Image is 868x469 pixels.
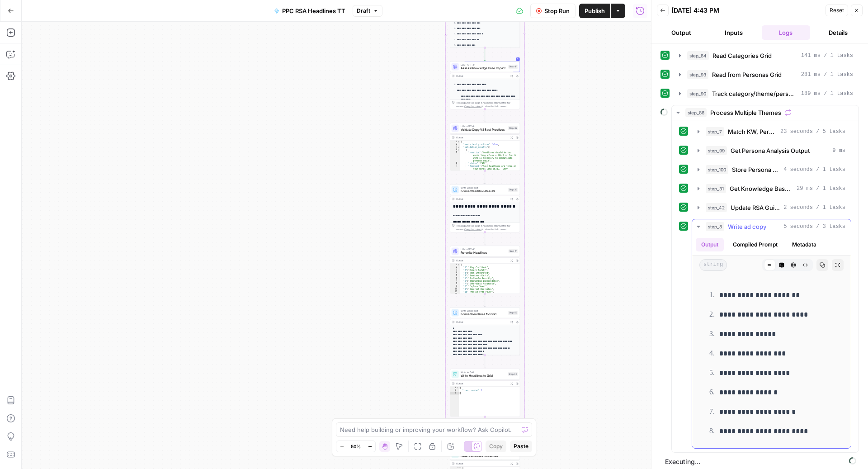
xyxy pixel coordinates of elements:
span: Format Validation Results [461,189,506,194]
span: 4 seconds / 1 tasks [783,166,845,174]
span: Publish [585,6,605,15]
div: Step 43 [508,372,518,376]
span: Store Persona Analysis [732,165,780,174]
span: LLM · GPT-4.1 [461,63,507,66]
g: Edge from step_33 to step_51 [484,232,486,245]
button: Paste [510,441,532,452]
span: 29 ms / 1 tasks [797,185,845,193]
div: Step 51 [509,249,518,253]
span: LLM · GPT-4o [461,124,506,128]
span: Write to Grid [461,370,506,374]
span: LLM · GPT-4.1 [461,247,507,251]
button: Compiled Prompt [727,238,783,251]
div: Output [456,382,508,385]
span: Paste [514,442,528,450]
span: Update RSA Guidelines [731,203,780,212]
div: 1 [450,263,460,266]
div: This output is too large & has been abbreviated for review. to view the full content. [456,224,518,231]
span: step_31 [706,184,726,193]
span: Assess Knowledge Base Impact [461,66,507,71]
g: Edge from step_41 to step_32 [484,109,486,122]
div: Step 33 [508,188,518,192]
div: 2 [450,143,460,146]
span: Copy the output [464,228,481,231]
span: Get Persona Analysis Output [731,146,810,155]
span: 50% [351,443,361,450]
div: 9 [450,285,460,288]
div: 11 [450,290,460,293]
button: 141 ms / 1 tasks [674,48,859,63]
div: Step 32 [508,126,518,130]
button: Draft [353,5,382,17]
div: Write to GridWrite Headlines to GridStep 43Output{ "rows_created":1} [450,369,520,417]
button: 4 seconds / 1 tasks [692,162,851,177]
g: Edge from step_32 to step_33 [484,171,486,184]
span: string [699,259,727,271]
div: Output [456,136,508,139]
div: This output is too large & has been abbreviated for review. to view the full content. [456,101,518,108]
span: 9 ms [832,147,845,155]
div: Output [456,74,508,78]
span: step_8 [706,222,724,231]
span: Write ad copy [728,222,766,231]
button: 23 seconds / 5 tasks [692,124,851,139]
div: 12 [450,293,460,296]
div: Output [456,197,508,201]
div: 7 [450,165,460,184]
button: Publish [579,4,610,18]
span: Get Knowledge Base File [730,184,793,193]
button: 5 seconds / 3 tasks [692,219,851,234]
div: 5 [450,151,460,162]
span: Copy the output [464,105,481,108]
button: Output [657,25,706,40]
span: step_86 [685,108,707,117]
div: 6 [450,162,460,165]
button: 281 ms / 1 tasks [674,67,859,82]
div: Output [456,259,508,262]
div: 5 [450,274,460,277]
div: 2 [450,389,459,392]
span: Write Liquid Text [461,186,506,189]
span: 2 seconds / 1 tasks [783,204,845,212]
span: Toggle code folding, rows 4 through 8 [458,148,460,151]
div: 3 [450,146,460,148]
div: 3 [450,269,460,271]
div: 7 [450,280,460,282]
div: 4 [450,271,460,274]
div: 5 seconds / 3 tasks [692,234,851,448]
span: Reset [830,6,844,14]
div: 2 [450,266,460,269]
span: Copy [489,442,503,450]
span: Toggle code folding, rows 1 through 623 [459,466,462,469]
span: 23 seconds / 5 tasks [780,128,845,136]
span: Read from Personas Grid [712,70,782,79]
span: Toggle code folding, rows 3 through 49 [458,146,460,148]
span: step_90 [687,89,708,98]
span: step_99 [706,146,727,155]
g: Edge from step_52 to step_43 [484,355,486,368]
span: step_7 [706,127,724,136]
span: Format Headlines for Grid [461,312,506,317]
span: 281 ms / 1 tasks [801,71,853,79]
span: Toggle code folding, rows 1 through 84 [458,140,460,143]
span: Write Headlines to Grid [461,374,506,378]
span: Stop Run [544,6,570,15]
button: 189 ms / 1 tasks [674,86,859,101]
div: 8 [450,282,460,285]
span: step_100 [706,165,728,174]
div: 1 [450,140,460,143]
div: Step 52 [508,311,518,315]
button: Stop Run [530,4,576,18]
div: Output [456,320,508,324]
div: 10 [450,288,460,290]
span: Draft [357,7,370,15]
span: Validate Copy VS Best Practices [461,128,506,132]
button: Copy [486,441,506,452]
span: Read Categories Grid [712,51,772,60]
button: 29 ms / 1 tasks [692,181,851,196]
div: 3 [450,392,459,394]
span: Read Generated Headlines [461,454,506,458]
div: 6 [450,277,460,280]
div: Step 41 [508,65,518,69]
button: Inputs [709,25,758,40]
